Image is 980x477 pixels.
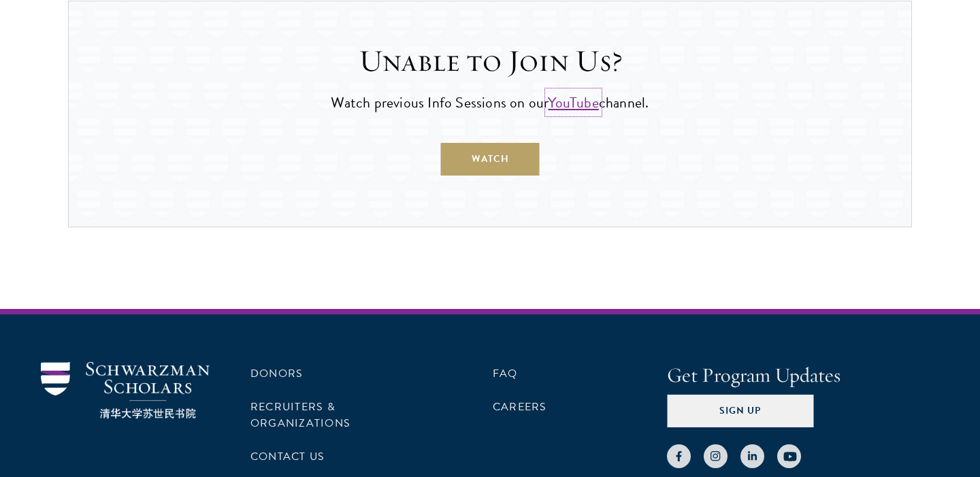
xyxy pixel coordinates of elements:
[110,91,870,116] p: Watch previous Info Sessions on our channel.
[493,365,518,382] a: FAQ
[250,448,325,465] a: Contact Us
[250,365,303,382] a: Donors
[493,399,547,415] a: Careers
[441,143,540,176] a: WATCH
[110,42,870,80] h5: Unable to Join Us?
[250,399,350,431] a: Recruiters & Organizations
[548,91,598,114] a: YouTube
[667,395,813,427] button: Sign Up
[41,362,210,418] img: Schwarzman Scholars
[667,362,939,389] h4: Get Program Updates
